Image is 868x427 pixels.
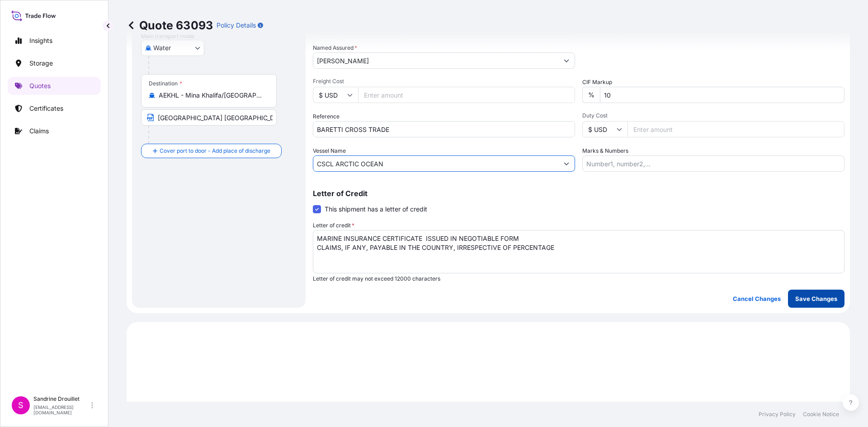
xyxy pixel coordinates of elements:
[29,36,52,45] p: Insights
[217,21,256,30] p: Policy Details
[358,87,575,103] input: Enter amount
[159,91,265,100] input: Destination
[313,146,346,155] label: Vessel Name
[313,190,844,197] p: Letter of Credit
[582,112,844,119] span: Duty Cost
[558,52,575,69] button: Show suggestions
[313,52,558,69] input: Full name
[325,205,427,214] span: This shipment has a letter of credit
[582,78,612,87] label: CIF Markup
[788,290,844,308] button: Save Changes
[313,112,340,121] label: Reference
[582,87,600,103] div: %
[141,144,282,158] button: Cover port to door - Add place of discharge
[313,78,575,85] span: Freight Cost
[582,146,628,155] label: Marks & Numbers
[149,80,182,87] div: Destination
[29,104,63,113] p: Certificates
[8,54,101,72] a: Storage
[627,121,844,137] input: Enter amount
[558,155,575,172] button: Show suggestions
[313,221,354,230] label: Letter of credit
[8,122,101,140] a: Claims
[726,290,788,308] button: Cancel Changes
[582,155,844,172] input: Number1, number2,...
[18,401,24,410] span: S
[29,127,49,136] p: Claims
[33,395,90,403] p: Sandrine Drouillet
[8,77,101,95] a: Quotes
[313,230,844,273] textarea: MARINE INSURANCE CERTIFICATE ISSUED IN NEGOTIABLE FORM CLAIMS, IF ANY, PAYABLE IN THE COUNTRY, IR...
[29,59,53,68] p: Storage
[795,294,837,303] p: Save Changes
[8,99,101,117] a: Certificates
[759,411,796,418] a: Privacy Policy
[733,294,781,303] p: Cancel Changes
[160,146,270,155] span: Cover port to door - Add place of discharge
[33,404,90,415] p: [EMAIL_ADDRESS][DOMAIN_NAME]
[313,155,558,172] input: Type to search vessel name or IMO
[313,275,844,282] p: Letter of credit may not exceed 12000 characters
[141,109,277,126] input: Text to appear on certificate
[313,121,575,137] input: Your internal reference
[600,87,844,103] input: Enter percentage
[803,411,839,418] a: Cookie Notice
[8,32,101,50] a: Insights
[29,81,51,90] p: Quotes
[127,18,213,33] p: Quote 63093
